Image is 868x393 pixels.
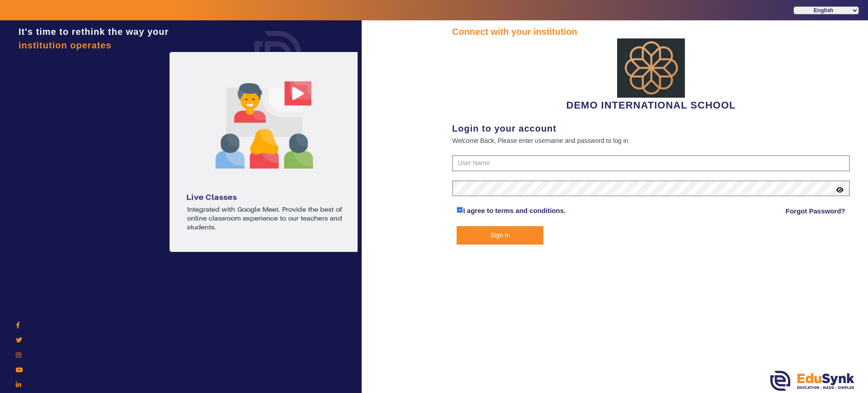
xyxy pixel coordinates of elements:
[19,40,112,50] span: institution operates
[452,38,850,113] div: DEMO INTERNATIONAL SCHOOL
[244,20,312,88] img: login.png
[457,226,543,245] button: Sign In
[452,135,850,146] div: Welcome Back, Please enter username and password to log in
[19,27,169,37] span: It's time to rethink the way your
[170,52,359,252] img: login1.png
[617,38,685,98] img: abdd4561-dfa5-4bc5-9f22-bd710a8d2831
[452,122,850,135] div: Login to your account
[463,207,566,214] a: I agree to terms and conditions.
[770,371,854,391] img: edusynk.png
[452,25,850,38] div: Connect with your institution
[452,155,850,171] input: User Name
[786,206,845,217] a: Forgot Password?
